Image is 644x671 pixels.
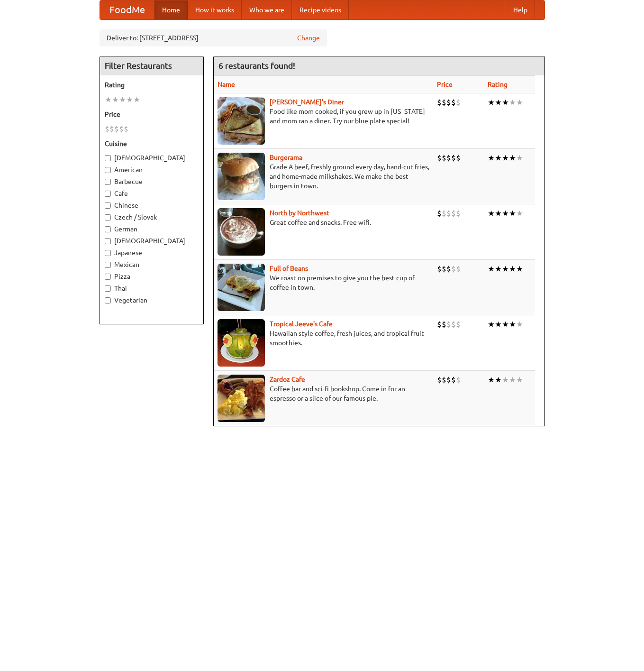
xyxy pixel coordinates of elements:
[516,264,523,274] li: ★
[218,264,265,311] img: beans.jpg
[488,375,495,385] li: ★
[105,139,199,148] h5: Cuisine
[218,273,429,292] p: We roast on premises to give you the best cup of coffee in town.
[456,319,461,330] li: $
[270,209,329,217] a: North by Northwest
[516,97,523,108] li: ★
[495,375,502,385] li: ★
[105,165,199,175] label: American
[105,202,111,209] input: Chinese
[218,208,265,256] img: north.jpg
[495,319,502,330] li: ★
[488,319,495,330] li: ★
[509,208,516,219] li: ★
[270,265,308,272] a: Full of Beans
[218,107,429,126] p: Food like mom cooked, if you grew up in [US_STATE] and mom ran a diner. Try our blue plate special!
[509,375,516,385] li: ★
[442,97,446,108] li: $
[442,375,446,385] li: $
[502,97,509,108] li: ★
[242,0,292,19] a: Who we are
[297,33,320,43] a: Change
[442,153,446,163] li: $
[488,153,495,163] li: ★
[516,153,523,163] li: ★
[437,81,453,88] a: Price
[270,98,344,106] a: [PERSON_NAME]'s Diner
[105,167,111,173] input: American
[105,177,199,186] label: Barbecue
[270,376,305,383] a: Zardoz Cafe
[437,264,442,274] li: $
[502,208,509,219] li: ★
[105,285,111,292] input: Thai
[133,94,140,105] li: ★
[218,319,265,367] img: jeeves.jpg
[105,110,199,119] h5: Price
[126,94,133,105] li: ★
[446,153,451,163] li: $
[502,153,509,163] li: ★
[488,208,495,219] li: ★
[451,375,456,385] li: $
[105,236,199,246] label: [DEMOGRAPHIC_DATA]
[495,97,502,108] li: ★
[105,284,199,293] label: Thai
[105,153,199,163] label: [DEMOGRAPHIC_DATA]
[188,0,242,19] a: How it works
[509,264,516,274] li: ★
[446,319,451,330] li: $
[509,319,516,330] li: ★
[218,162,429,191] p: Grade A beef, freshly ground every day, hand-cut fries, and home-made milkshakes. We make the bes...
[105,80,199,90] h5: Rating
[105,201,199,210] label: Chinese
[100,0,154,19] a: FoodMe
[456,264,461,274] li: $
[105,274,111,280] input: Pizza
[270,154,302,161] a: Burgerama
[114,124,119,134] li: $
[442,319,446,330] li: $
[495,153,502,163] li: ★
[218,329,429,348] p: Hawaiian style coffee, fresh juices, and tropical fruit smoothies.
[105,224,199,234] label: German
[437,375,442,385] li: $
[100,56,203,75] h4: Filter Restaurants
[506,0,535,19] a: Help
[437,319,442,330] li: $
[105,179,111,185] input: Barbecue
[437,208,442,219] li: $
[218,375,265,422] img: zardoz.jpg
[446,264,451,274] li: $
[456,375,461,385] li: $
[105,238,111,244] input: [DEMOGRAPHIC_DATA]
[456,97,461,108] li: $
[488,97,495,108] li: ★
[105,295,199,305] label: Vegetarian
[516,208,523,219] li: ★
[502,375,509,385] li: ★
[105,226,111,232] input: German
[456,153,461,163] li: $
[270,320,333,328] a: Tropical Jeeve's Cafe
[502,264,509,274] li: ★
[105,124,109,134] li: $
[442,264,446,274] li: $
[105,94,112,105] li: ★
[502,319,509,330] li: ★
[105,189,199,198] label: Cafe
[446,375,451,385] li: $
[488,81,508,88] a: Rating
[218,153,265,200] img: burgerama.jpg
[100,29,327,46] div: Deliver to: [STREET_ADDRESS]
[218,81,235,88] a: Name
[451,208,456,219] li: $
[112,94,119,105] li: ★
[105,250,111,256] input: Japanese
[105,214,111,221] input: Czech / Slovak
